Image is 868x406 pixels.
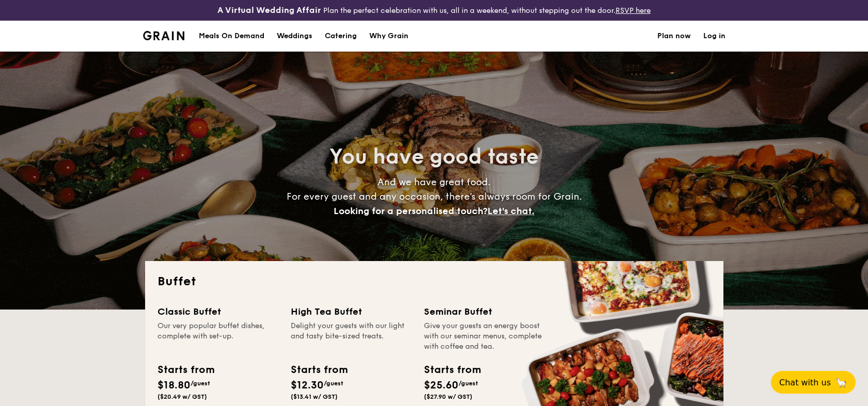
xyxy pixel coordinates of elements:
a: Log in [703,21,725,52]
a: Why Grain [363,21,415,52]
span: $18.80 [157,379,191,392]
span: $25.60 [424,379,459,392]
a: Weddings [271,21,319,52]
div: Meals On Demand [199,21,264,52]
h1: Catering [325,21,357,52]
span: Chat with us [779,378,831,387]
a: RSVP here [616,6,651,15]
span: /guest [191,380,210,387]
h2: Buffet [157,273,711,290]
div: Seminar Buffet [424,304,545,319]
div: High Tea Buffet [291,304,412,319]
img: Grain [143,31,185,40]
span: ($20.49 w/ GST) [157,393,207,400]
span: ($13.41 w/ GST) [291,393,338,400]
span: ($27.90 w/ GST) [424,393,472,400]
div: Weddings [277,21,312,52]
div: Classic Buffet [157,304,278,319]
span: /guest [324,380,343,387]
span: Let's chat. [487,205,534,217]
span: Looking for a personalised touch? [334,205,487,217]
div: Delight your guests with our light and tasty bite-sized treats. [291,321,412,354]
div: Starts from [157,362,214,378]
a: Catering [319,21,363,52]
span: $12.30 [291,379,324,392]
div: Starts from [424,362,480,378]
span: 🦙 [835,377,847,388]
div: Starts from [291,362,347,378]
a: Plan now [657,21,691,52]
a: Logotype [143,31,185,40]
div: Give your guests an energy boost with our seminar menus, complete with coffee and tea. [424,321,545,354]
div: Our very popular buffet dishes, complete with set-up. [157,321,278,354]
div: Why Grain [369,21,408,52]
div: Plan the perfect celebration with us, all in a weekend, without stepping out the door. [145,4,723,17]
span: And we have great food. For every guest and any occasion, there’s always room for Grain. [287,176,582,217]
button: Chat with us🦙 [771,371,856,394]
h4: A Virtual Wedding Affair [217,4,321,17]
span: /guest [459,380,478,387]
a: Meals On Demand [193,21,271,52]
span: You have good taste [329,144,539,169]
